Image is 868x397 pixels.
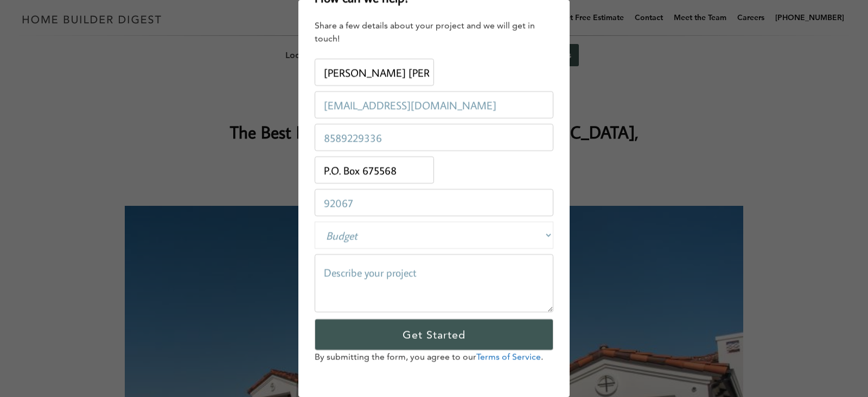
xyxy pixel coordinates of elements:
input: Name [315,59,434,86]
a: Terms of Service [476,351,541,362]
p: By submitting the form, you agree to our . [315,350,553,363]
input: Project Address [315,156,434,184]
div: Share a few details about your project and we will get in touch! [315,19,553,45]
input: Email Address [315,91,553,118]
input: Phone Number [315,124,553,151]
input: Get Started [315,319,553,350]
input: Zip Code [315,189,553,216]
